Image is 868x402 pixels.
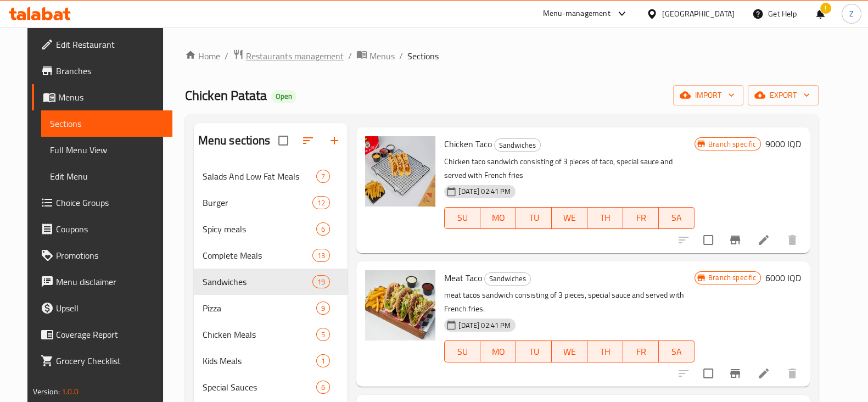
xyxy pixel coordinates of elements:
[58,91,164,104] span: Menus
[198,132,271,149] h2: Menu sections
[682,88,735,102] span: import
[444,288,695,316] p: meat tacos sandwich consisting of 3 pieces, special sauce and served with French fries.
[271,90,296,103] div: Open
[185,49,220,63] a: Home
[32,216,172,242] a: Coupons
[556,210,583,226] span: WE
[203,249,312,262] span: Complete Meals
[407,49,439,63] span: Sections
[203,170,317,183] span: Salads And Low Fat Meals
[56,302,164,315] span: Upsell
[194,189,348,216] div: Burger12
[480,340,516,362] button: MO
[663,344,690,360] span: SA
[628,344,654,360] span: FR
[194,348,348,374] div: Kids Meals1
[399,49,403,63] li: /
[203,196,312,209] span: Burger
[203,302,317,315] span: Pizza
[194,295,348,321] div: Pizza9
[659,340,695,362] button: SA
[32,31,172,58] a: Edit Restaurant
[295,127,321,154] span: Sort sections
[32,348,172,374] a: Grocery Checklist
[495,139,540,152] span: Sandwiches
[50,117,164,130] span: Sections
[444,155,695,182] p: Chicken taco sandwich consisting of 3 pieces of taco, special sauce and served with French fries
[32,321,172,348] a: Coverage Report
[592,344,619,360] span: TH
[194,321,348,348] div: Chicken Meals5
[369,49,395,63] span: Menus
[697,228,720,252] span: Select to update
[757,367,770,380] a: Edit menu item
[779,360,805,387] button: delete
[316,302,330,315] div: items
[41,110,172,137] a: Sections
[444,340,480,362] button: SU
[520,210,547,226] span: TU
[765,136,801,152] h6: 9000 IQD
[516,340,552,362] button: TU
[225,49,228,63] li: /
[32,58,172,84] a: Branches
[552,207,587,229] button: WE
[444,136,492,152] span: Chicken Taco
[663,210,690,226] span: SA
[313,250,329,261] span: 13
[765,270,801,286] h6: 6000 IQD
[704,139,760,149] span: Branch specific
[321,127,348,154] button: Add section
[317,382,329,393] span: 6
[271,92,296,101] span: Open
[312,249,330,262] div: items
[722,360,748,387] button: Branch-specific-item
[552,340,587,362] button: WE
[56,222,164,236] span: Coupons
[365,136,435,206] img: Chicken Taco
[673,85,743,105] button: import
[494,138,541,152] div: Sandwiches
[185,49,819,63] nav: breadcrumb
[662,8,735,20] div: [GEOGRAPHIC_DATA]
[203,354,317,367] span: Kids Meals
[41,137,172,163] a: Full Menu View
[592,210,619,226] span: TH
[356,49,395,63] a: Menus
[61,384,79,399] span: 1.0.0
[203,222,317,236] span: Spicy meals
[348,49,352,63] li: /
[316,381,330,394] div: items
[56,354,164,367] span: Grocery Checklist
[454,186,515,197] span: [DATE] 02:41 PM
[185,83,267,108] span: Chicken Patata
[587,207,623,229] button: TH
[444,270,482,286] span: Meat Taco
[779,227,805,253] button: delete
[454,320,515,331] span: [DATE] 02:41 PM
[32,269,172,295] a: Menu disclaimer
[516,207,552,229] button: TU
[194,242,348,269] div: Complete Meals13
[704,272,760,283] span: Branch specific
[50,143,164,157] span: Full Menu View
[485,344,512,360] span: MO
[313,277,329,287] span: 19
[316,170,330,183] div: items
[194,269,348,295] div: Sandwiches19
[587,340,623,362] button: TH
[50,170,164,183] span: Edit Menu
[623,207,659,229] button: FR
[203,328,317,341] span: Chicken Meals
[32,295,172,321] a: Upsell
[317,330,329,340] span: 5
[203,381,317,394] span: Special Sauces
[56,64,164,77] span: Branches
[659,207,695,229] button: SA
[520,344,547,360] span: TU
[41,163,172,189] a: Edit Menu
[317,303,329,314] span: 9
